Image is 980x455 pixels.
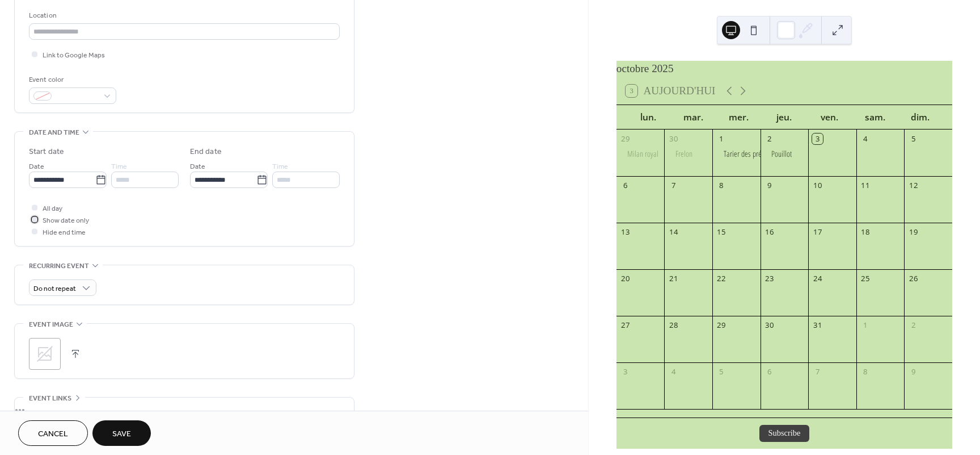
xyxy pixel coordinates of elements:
span: Cancel [38,428,68,440]
div: sam. [852,105,898,130]
div: 23 [764,273,775,283]
div: 10 [812,180,822,190]
div: 8 [716,180,726,190]
div: 25 [860,273,871,283]
div: lun. [626,105,671,130]
div: 31 [812,320,822,331]
div: 24 [812,273,822,283]
div: 5 [909,133,919,144]
div: 16 [764,227,775,237]
span: Recurring event [29,260,89,272]
div: Milan royal [627,148,658,160]
div: ••• [15,398,354,421]
div: 20 [620,273,631,283]
span: All day [43,203,62,215]
div: 21 [669,273,679,283]
div: 22 [716,273,726,283]
div: 5 [716,367,726,377]
div: 14 [669,227,679,237]
div: 29 [620,133,631,144]
span: Event image [29,319,73,331]
div: 3 [620,367,631,377]
span: Do not repeat [33,282,76,295]
div: ; [29,338,61,370]
div: 2 [909,320,919,331]
div: Tarier des prés [712,148,761,160]
span: Date [190,161,205,173]
span: Date and time [29,127,79,139]
button: Cancel [18,420,88,446]
div: 6 [620,180,631,190]
div: Milan royal [616,148,665,160]
span: Hide end time [43,227,86,239]
div: 2 [764,133,775,144]
div: 4 [669,367,679,377]
div: jeu. [762,105,807,130]
span: Save [112,428,131,440]
button: Subscribe [759,425,810,442]
div: 9 [909,367,919,377]
div: 18 [860,227,871,237]
div: 4 [860,133,871,144]
div: 19 [909,227,919,237]
div: Frelon [675,148,692,160]
div: Event color [29,74,114,86]
span: Show date only [43,215,89,227]
div: mar. [671,105,716,130]
div: 26 [909,273,919,283]
div: Frelon [664,148,712,160]
div: 27 [620,320,631,331]
div: 30 [669,133,679,144]
div: 17 [812,227,822,237]
span: Link to Google Maps [43,49,105,61]
div: 9 [764,180,775,190]
span: Time [111,161,127,173]
div: Start date [29,146,64,158]
div: 6 [764,367,775,377]
div: 1 [860,320,871,331]
div: 28 [669,320,679,331]
div: 12 [909,180,919,190]
div: dim. [898,105,943,130]
div: 13 [620,227,631,237]
div: 15 [716,227,726,237]
div: 1 [716,133,726,144]
div: Location [29,10,337,22]
span: Time [272,161,288,173]
div: 7 [812,367,822,377]
div: Pouillot [761,148,809,160]
div: 7 [669,180,679,190]
div: 8 [860,367,871,377]
div: 29 [716,320,726,331]
span: Date [29,161,44,173]
div: 11 [860,180,871,190]
div: ven. [807,105,852,130]
div: octobre 2025 [616,61,952,77]
div: 30 [764,320,775,331]
button: Save [92,420,151,446]
div: Pouillot [771,148,792,160]
div: mer. [716,105,762,130]
div: 3 [812,133,822,144]
div: Tarier des prés [724,148,764,160]
span: Event links [29,393,71,404]
div: End date [190,146,222,158]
